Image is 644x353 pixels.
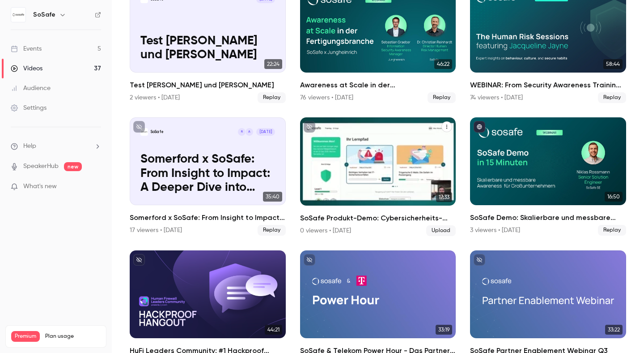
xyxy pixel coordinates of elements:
[11,103,47,112] div: Settings
[470,93,523,102] div: 74 viewers • [DATE]
[598,92,626,103] span: Replay
[130,117,286,236] a: Somerford x SoSafe: From Insight to Impact: A Deeper Dive into Behavioral Science in Cybersecurit...
[140,34,275,62] p: Test [PERSON_NAME] und [PERSON_NAME]
[300,117,456,236] a: 17:33SoSafe Produkt-Demo: Cybersicherheits-Awareness im öffentlichen Sektor stärken0 viewers • [D...
[434,59,452,69] span: 46:22
[130,80,286,90] h2: Test [PERSON_NAME] und [PERSON_NAME]
[130,226,182,235] div: 17 viewers • [DATE]
[474,121,485,133] button: published
[426,225,456,236] span: Upload
[603,59,623,69] span: 58:44
[11,44,42,53] div: Events
[265,325,282,335] span: 44:21
[304,121,315,133] button: unpublished
[474,254,485,266] button: unpublished
[436,325,452,335] span: 33:19
[256,128,275,136] span: [DATE]
[23,142,36,151] span: Help
[470,226,520,235] div: 3 viewers • [DATE]
[428,92,456,103] span: Replay
[130,212,286,223] h2: Somerford x SoSafe: From Insight to Impact: A Deeper Dive into Behavioral Science in Cybersecurity
[258,225,286,236] span: Replay
[23,182,57,191] span: What's new
[470,212,626,223] h2: SoSafe Demo: Skalierbare und messbare Awareness für Großunternehmen
[133,121,145,133] button: unpublished
[304,254,315,266] button: unpublished
[237,128,246,136] div: R
[598,225,626,236] span: Replay
[258,92,286,103] span: Replay
[470,80,626,90] h2: WEBINAR: From Security Awareness Training to Human Risk Management
[470,117,626,236] a: 16:50SoSafe Demo: Skalierbare und messbare Awareness für Großunternehmen3 viewers • [DATE]Replay
[130,93,180,102] div: 2 viewers • [DATE]
[11,331,40,342] span: Premium
[605,325,623,335] span: 33:22
[300,213,456,224] h2: SoSafe Produkt-Demo: Cybersicherheits-Awareness im öffentlichen Sektor stärken
[133,254,145,266] button: unpublished
[300,93,353,102] div: 76 viewers • [DATE]
[436,192,452,202] span: 17:33
[45,333,101,340] span: Plan usage
[245,128,254,136] div: A
[300,226,351,235] div: 0 viewers • [DATE]
[300,80,456,90] h2: Awareness at Scale in der Fertigungsbranche
[11,142,101,151] li: help-dropdown-opener
[11,84,51,93] div: Audience
[11,8,25,22] img: SoSafe
[300,117,456,236] li: SoSafe Produkt-Demo: Cybersicherheits-Awareness im öffentlichen Sektor stärken
[33,10,55,19] h6: SoSafe
[130,117,286,236] li: Somerford x SoSafe: From Insight to Impact: A Deeper Dive into Behavioral Science in Cybersecurity
[140,152,275,195] p: Somerford x SoSafe: From Insight to Impact: A Deeper Dive into Behavioral Science in Cybersecurity
[90,183,101,191] iframe: Noticeable Trigger
[23,162,59,171] a: SpeakerHub
[470,117,626,236] li: SoSafe Demo: Skalierbare und messbare Awareness für Großunternehmen
[64,162,82,171] span: new
[11,64,42,73] div: Videos
[263,192,282,202] span: 35:40
[605,192,623,202] span: 16:50
[151,129,164,135] p: SoSafe
[264,59,282,69] span: 22:24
